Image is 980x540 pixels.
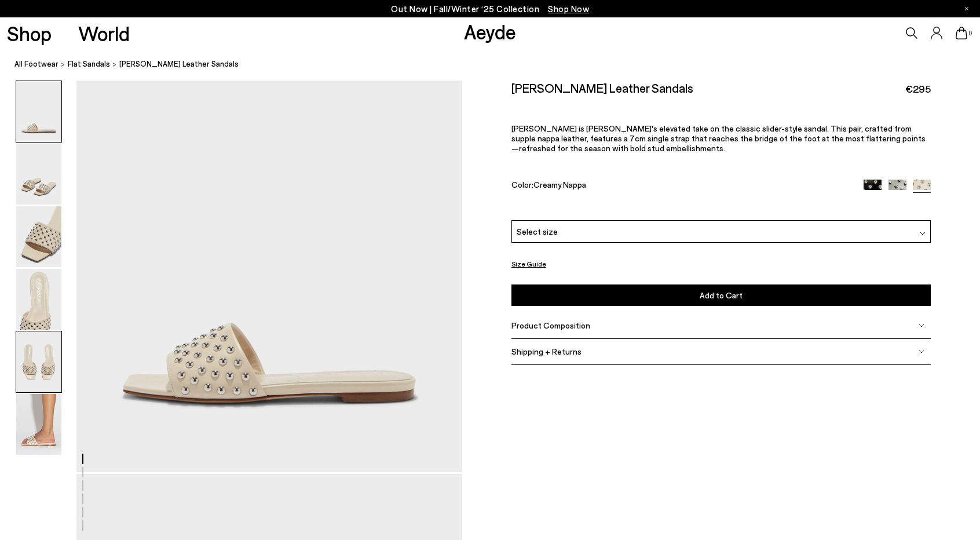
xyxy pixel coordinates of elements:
h2: [PERSON_NAME] Leather Sandals [511,81,693,95]
p: Out Now | Fall/Winter ‘25 Collection [391,2,589,16]
img: Anna Studded Leather Sandals - Image 3 [16,206,61,267]
img: svg%3E [919,322,924,328]
span: €295 [905,82,931,96]
div: Color: [511,180,850,193]
img: Anna Studded Leather Sandals - Image 4 [16,269,61,330]
a: All Footwear [14,58,58,70]
span: 0 [967,30,973,37]
a: 0 [956,27,967,39]
span: [PERSON_NAME] is [PERSON_NAME]'s elevated take on the classic slider-style sandal. This pair, cra... [511,123,926,153]
nav: breadcrumb [14,49,980,81]
span: Creamy Nappa [533,180,586,189]
button: Size Guide [511,256,546,271]
a: flat sandals [68,58,110,70]
img: Anna Studded Leather Sandals - Image 1 [16,81,61,142]
button: Add to Cart [511,284,931,306]
span: Product Composition [511,320,590,330]
span: Navigate to /collections/new-in [548,3,589,14]
span: Add to Cart [700,290,743,300]
img: svg%3E [920,231,926,236]
img: Anna Studded Leather Sandals - Image 2 [16,144,61,205]
img: Anna Studded Leather Sandals - Image 6 [16,394,61,455]
a: Aeyde [464,19,516,43]
span: [PERSON_NAME] Leather Sandals [119,58,239,70]
span: Select size [517,225,558,238]
span: Shipping + Returns [511,346,582,356]
a: World [78,23,130,43]
img: Anna Studded Leather Sandals - Image 5 [16,331,61,392]
a: Shop [7,23,52,43]
span: flat sandals [68,59,110,68]
img: svg%3E [919,348,924,354]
